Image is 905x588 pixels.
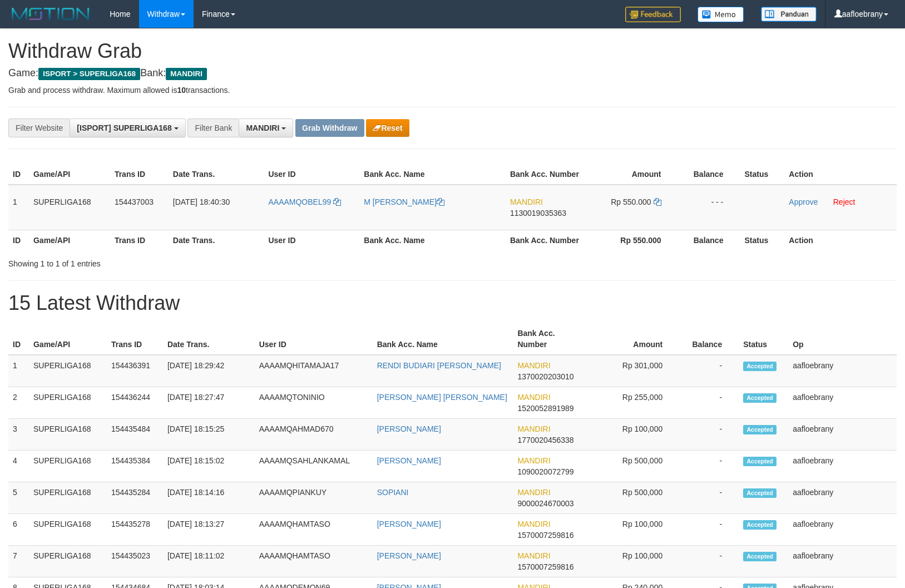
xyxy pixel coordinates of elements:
[788,419,897,451] td: aafloebrany
[679,419,739,451] td: -
[163,451,255,482] td: [DATE] 18:15:02
[589,355,679,387] td: Rp 301,000
[784,164,897,185] th: Action
[743,393,777,403] span: Accepted
[678,185,740,230] td: - - -
[169,164,264,185] th: Date Trans.
[517,404,573,413] span: Copy 1520052891989 to clipboard
[585,164,678,185] th: Amount
[8,254,369,269] div: Showing 1 to 1 of 1 entries
[788,323,897,355] th: Op
[107,355,163,387] td: 154436391
[255,387,373,419] td: AAAAMQTONINIO
[29,323,107,355] th: Game/API
[589,451,679,482] td: Rp 500,000
[589,514,679,546] td: Rp 100,000
[517,393,550,402] span: MANDIRI
[506,164,585,185] th: Bank Acc. Number
[788,514,897,546] td: aafloebrany
[377,488,409,497] a: SOPIANI
[743,488,777,498] span: Accepted
[625,7,681,22] img: Feedback.jpg
[517,488,550,497] span: MANDIRI
[517,531,573,540] span: Copy 1570007259816 to clipboard
[517,551,550,560] span: MANDIRI
[740,230,784,250] th: Status
[163,355,255,387] td: [DATE] 18:29:42
[29,546,107,577] td: SUPERLIGA168
[377,424,441,433] a: [PERSON_NAME]
[29,387,107,419] td: SUPERLIGA168
[107,514,163,546] td: 154435278
[740,164,784,185] th: Status
[8,164,29,185] th: ID
[377,551,441,560] a: [PERSON_NAME]
[589,546,679,577] td: Rp 100,000
[107,419,163,451] td: 154435484
[107,451,163,482] td: 154435384
[29,514,107,546] td: SUPERLIGA168
[517,372,573,381] span: Copy 1370020203010 to clipboard
[679,546,739,577] td: -
[8,514,29,546] td: 6
[743,425,777,434] span: Accepted
[739,323,788,355] th: Status
[295,119,364,137] button: Grab Withdraw
[29,230,110,250] th: Game/API
[163,546,255,577] td: [DATE] 18:11:02
[589,387,679,419] td: Rp 255,000
[163,419,255,451] td: [DATE] 18:15:25
[255,482,373,514] td: AAAAMQPIANKUY
[679,387,739,419] td: -
[8,118,70,137] div: Filter Website
[8,355,29,387] td: 1
[585,230,678,250] th: Rp 550.000
[255,514,373,546] td: AAAAMQHAMTASO
[8,85,897,96] p: Grab and process withdraw. Maximum allowed is transactions.
[107,546,163,577] td: 154435023
[163,482,255,514] td: [DATE] 18:14:16
[8,68,897,79] h4: Game: Bank:
[517,436,573,444] span: Copy 1770020456338 to clipboard
[107,482,163,514] td: 154435284
[163,323,255,355] th: Date Trans.
[366,119,409,137] button: Reset
[517,467,573,476] span: Copy 1090020072799 to clipboard
[506,230,585,250] th: Bank Acc. Number
[255,355,373,387] td: AAAAMQHITAMAJA17
[8,40,897,62] h1: Withdraw Grab
[788,451,897,482] td: aafloebrany
[788,482,897,514] td: aafloebrany
[377,456,441,465] a: [PERSON_NAME]
[510,197,543,206] span: MANDIRI
[187,118,239,137] div: Filter Bank
[8,6,93,22] img: MOTION_logo.png
[517,562,573,571] span: Copy 1570007259816 to clipboard
[788,546,897,577] td: aafloebrany
[177,86,186,95] strong: 10
[239,118,293,137] button: MANDIRI
[788,387,897,419] td: aafloebrany
[255,323,373,355] th: User ID
[517,456,550,465] span: MANDIRI
[377,520,441,528] a: [PERSON_NAME]
[679,514,739,546] td: -
[268,197,331,206] span: AAAAMQOBEL99
[8,419,29,451] td: 3
[163,514,255,546] td: [DATE] 18:13:27
[173,197,230,206] span: [DATE] 18:40:30
[517,499,573,508] span: Copy 9000024670003 to clipboard
[107,323,163,355] th: Trans ID
[679,451,739,482] td: -
[8,185,29,230] td: 1
[29,419,107,451] td: SUPERLIGA168
[255,546,373,577] td: AAAAMQHAMTASO
[364,197,444,206] a: M [PERSON_NAME]
[373,323,513,355] th: Bank Acc. Name
[8,387,29,419] td: 2
[589,323,679,355] th: Amount
[8,292,897,314] h1: 15 Latest Withdraw
[359,164,506,185] th: Bank Acc. Name
[510,209,566,218] span: Copy 1130019035363 to clipboard
[8,451,29,482] td: 4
